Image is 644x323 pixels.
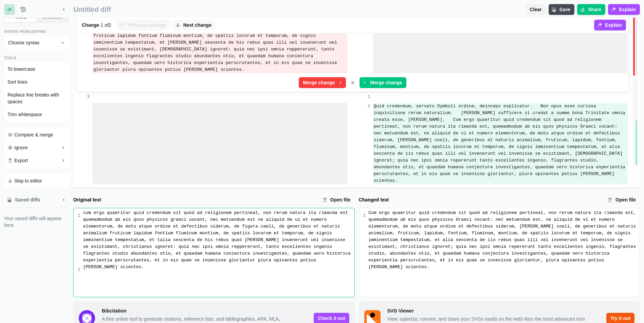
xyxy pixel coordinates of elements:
[608,4,640,15] button: Explain
[526,4,546,15] button: Clear
[387,307,601,314] span: SVG Viewer
[78,266,80,273] div: 2
[359,196,602,203] label: Changed text
[14,196,42,203] span: Saved diffs
[82,22,99,28] strong: Change
[82,22,111,28] div: of 2
[7,66,35,72] span: To lowercase
[4,4,15,15] button: Settings tab
[172,20,216,30] button: Next change
[5,89,69,108] button: Replace line breaks with spaces
[605,194,640,205] label: Changed text upload
[363,212,366,266] div: 1
[7,91,66,105] span: Replace line breaks with spaces
[529,6,543,13] span: Clear
[4,56,69,62] div: Tools
[100,22,103,28] span: 1
[366,208,640,297] div: Changed text input
[4,36,69,49] button: Choose syntax
[368,210,640,271] div: Cum ergo quaeritur quid credendum sit quod ad religionem pertineat, non rerum natura ita rimanda ...
[5,63,69,75] button: To lowercase
[126,22,167,28] span: Previous change
[80,208,354,297] div: Original text input
[5,129,69,141] button: Compare & merge
[93,13,345,72] span: quid credendum sit quod ad religionem pertineat, non rerum natura ita rimanda est quemadmodum ab ...
[182,22,213,28] span: Next change
[604,22,623,28] span: Explain
[7,79,27,85] span: Sort lines
[347,77,358,88] button: Cancel merge
[618,6,637,13] span: Explain
[4,30,69,35] div: Syntax highlighting
[614,196,637,203] span: Open file
[360,77,406,88] button: Merge change
[594,20,626,30] button: Explain
[549,4,575,15] button: Save
[117,20,170,30] button: Previous change
[58,4,69,15] button: Minimize sidebar
[5,154,69,167] button: Export
[5,175,69,187] button: Skip to editor
[14,157,28,164] span: Export
[14,131,53,138] span: Compare & merge
[369,79,404,86] span: Merge change
[5,142,69,154] button: Ignore
[5,108,69,121] button: Trim whitespace
[8,39,57,46] span: Choose syntax
[73,196,317,203] label: Original text
[374,104,628,183] span: Quid credendum, servato Symboli ordine, deinceps explicatur. Non opus esse curiosa inquisitione r...
[587,6,603,13] span: Share
[73,6,523,14] span: Untitled diff
[83,210,354,271] div: cum ergo quaeritur quid credendum sit quod ad religionem pertineat, non rerum natura ita rimanda ...
[102,307,308,314] span: Bibcitation
[58,194,69,205] button: Minimize sidebar
[577,4,605,15] button: Share
[4,215,69,229] span: Your saved diffs will appear here.
[14,177,42,184] span: Skip to editor
[329,196,352,203] span: Open file
[5,76,69,88] button: Sort lines
[14,144,28,151] span: Ignore
[7,111,42,118] span: Trim whitespace
[558,6,572,13] span: Save
[299,77,346,88] button: Merge change
[319,194,355,205] label: Original text upload
[301,79,336,86] span: Merge change
[78,212,80,266] div: 1
[18,4,29,15] button: History tab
